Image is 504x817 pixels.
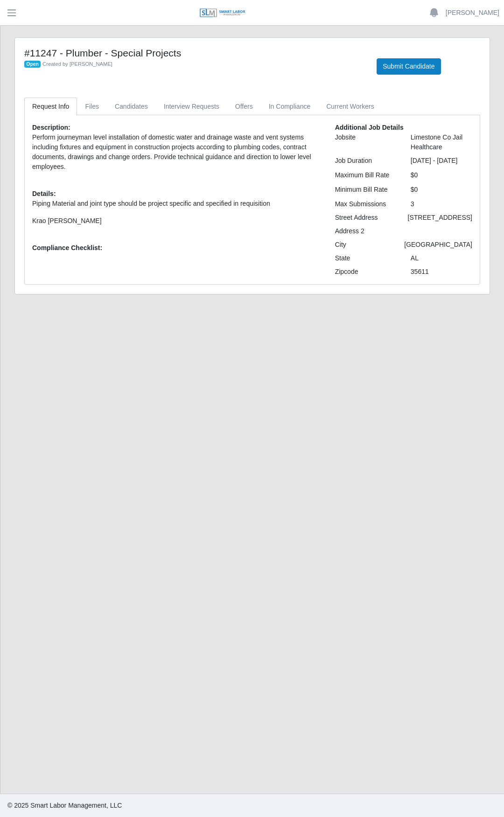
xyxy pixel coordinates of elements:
[328,156,404,166] div: Job Duration
[42,61,112,67] span: Created by [PERSON_NAME]
[404,133,479,152] div: Limestone Co Jail Healthcare
[227,98,261,116] a: Offers
[32,124,70,131] b: Description:
[328,213,401,223] div: Street Address
[24,98,77,116] a: Request Info
[328,253,404,263] div: State
[24,47,363,59] h4: #11247 - Plumber - Special Projects
[24,61,41,68] span: Open
[77,98,107,116] a: Files
[328,240,398,250] div: City
[32,133,321,172] p: Perform journeyman level installation of domestic water and drainage waste and vent systems inclu...
[404,170,479,180] div: $0
[404,156,479,166] div: [DATE] - [DATE]
[335,124,404,131] b: Additional Job Details
[328,226,404,236] div: Address 2
[328,199,404,209] div: Max Submissions
[397,240,479,250] div: [GEOGRAPHIC_DATA]
[261,98,319,116] a: In Compliance
[377,58,441,75] button: Submit Candidate
[32,244,102,251] b: Compliance Checklist:
[328,133,404,152] div: Jobsite
[7,802,122,809] span: © 2025 Smart Labor Management, LLC
[32,199,321,209] p: Piping Material and joint type should be project specific and specified in requisition
[328,185,404,195] div: Minimum Bill Rate
[328,267,404,277] div: Zipcode
[404,267,479,277] div: 35611
[32,190,56,197] b: Details:
[318,98,382,116] a: Current Workers
[32,216,321,226] p: Krao [PERSON_NAME]
[107,98,156,116] a: Candidates
[328,170,404,180] div: Maximum Bill Rate
[404,253,479,263] div: AL
[404,185,479,195] div: $0
[156,98,227,116] a: Interview Requests
[401,213,479,223] div: [STREET_ADDRESS]
[199,8,246,18] img: SLM Logo
[446,8,499,18] a: [PERSON_NAME]
[404,199,479,209] div: 3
